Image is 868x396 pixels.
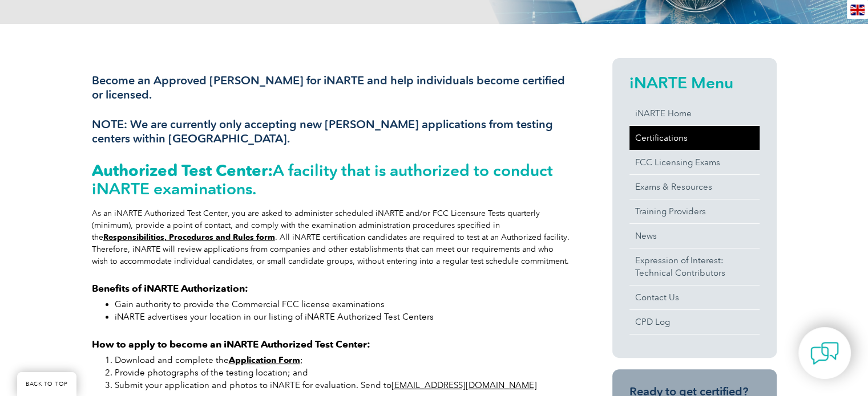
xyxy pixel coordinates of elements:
h3: NOTE: We are currently only accepting new [PERSON_NAME] applications from testing centers within ... [92,117,571,146]
li: Download and complete the ; [115,354,571,366]
li: Submit your application and photos to iNARTE for evaluation. Send to [115,379,571,391]
a: News [629,224,760,248]
li: Gain authority to provide the Commercial FCC license examinations [115,298,571,311]
a: Responsibilities, Procedures and Rules form [103,232,275,242]
li: Provide photographs of the testing location; and [115,366,571,379]
h2: A facility that is authorized to conduct iNARTE examinations. [92,161,571,198]
a: FCC Licensing Exams [629,150,760,174]
a: BACK TO TOP [17,372,76,396]
strong: How to apply to become an iNARTE Authorized Test Center: [92,338,370,350]
img: contact-chat.png [810,339,839,368]
strong: Authorized Test Center: [92,161,273,180]
h2: iNARTE Menu [629,74,760,92]
li: iNARTE advertises your location in our listing of iNARTE Authorized Test Centers [115,311,571,323]
a: iNARTE Home [629,101,760,125]
a: CPD Log [629,310,760,334]
img: en [850,5,865,15]
a: Expression of Interest:Technical Contributors [629,248,760,285]
a: Certifications [629,126,760,150]
a: Application Form [229,355,300,365]
strong: Benefits of iNARTE Authorization: [92,283,248,294]
div: As an iNARTE Authorized Test Center, you are asked to administer scheduled iNARTE and/or FCC Lice... [92,207,571,267]
h3: Become an Approved [PERSON_NAME] for iNARTE and help individuals become certified or licensed. [92,74,571,102]
a: [EMAIL_ADDRESS][DOMAIN_NAME] [391,380,537,390]
a: Training Providers [629,199,760,223]
a: Contact Us [629,285,760,309]
a: Exams & Resources [629,175,760,199]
